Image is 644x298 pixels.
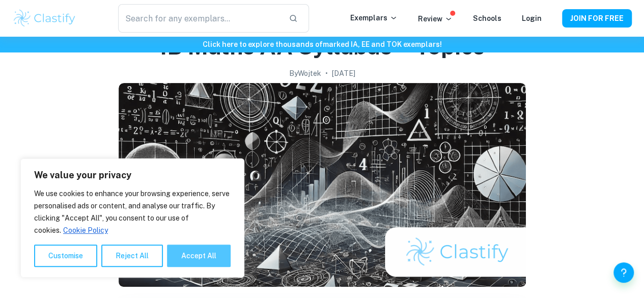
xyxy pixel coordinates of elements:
[332,68,355,79] h2: [DATE]
[12,8,77,29] img: Clastify logo
[289,68,321,79] h2: By Wojtek
[325,68,328,79] p: •
[167,245,231,267] button: Accept All
[34,169,231,181] p: We value your privacy
[613,262,634,283] button: Help and Feedback
[2,39,642,50] h6: Click here to explore thousands of marked IA, EE and TOK exemplars !
[118,4,281,33] input: Search for any exemplars...
[350,12,398,23] p: Exemplars
[20,158,244,278] div: We value your privacy
[473,14,501,22] a: Schools
[34,187,231,236] p: We use cookies to enhance your browsing experience, serve personalised ads or content, and analys...
[418,13,453,24] p: Review
[101,245,163,267] button: Reject All
[522,14,542,22] a: Login
[34,245,97,267] button: Customise
[562,9,632,28] button: JOIN FOR FREE
[119,83,526,287] img: IB Maths AA Syllabus + Topics cover image
[63,226,108,235] a: Cookie Policy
